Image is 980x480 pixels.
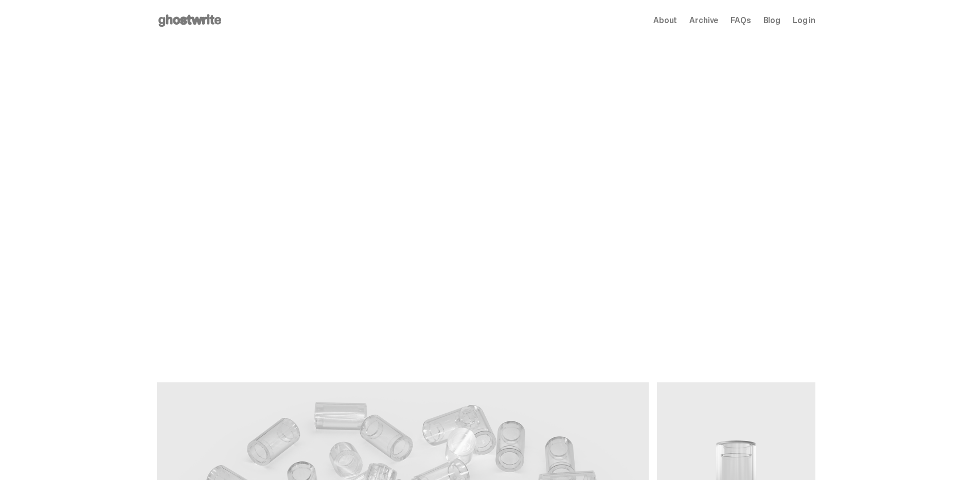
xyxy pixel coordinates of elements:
span: Archived [169,235,204,244]
a: Log in [793,16,815,25]
a: About [653,16,677,25]
a: View the Recap [157,327,247,349]
a: Archive [689,16,718,25]
a: FAQs [730,16,751,25]
a: Blog [763,16,780,25]
p: This was the first ghostwrite x MLB blind box ever created. The first MLB rookie ghosts. The firs... [157,283,424,310]
h2: MLB "Game Face" [157,254,424,279]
